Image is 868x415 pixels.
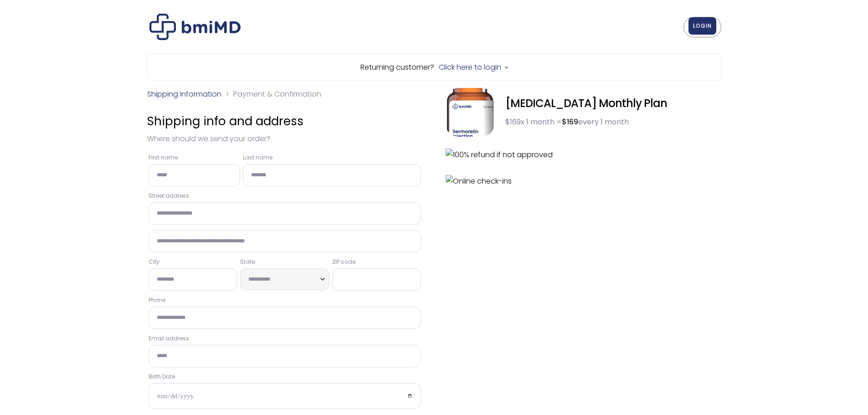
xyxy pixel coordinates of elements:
[147,133,423,145] p: Where should we send your order?
[446,175,721,196] img: Online check-ins
[149,373,421,381] label: Birth Date
[243,154,421,162] label: Last name
[240,258,329,266] label: State
[505,97,721,110] div: [MEDICAL_DATA] Monthly Plan
[147,89,221,99] a: Shipping Information
[562,117,567,127] span: $
[149,192,421,200] label: Street address
[446,149,721,169] img: 100% refund if not approved
[226,89,229,99] span: >
[446,88,494,137] img: Sermorelin Monthly Plan
[439,61,501,74] a: Click here to login
[149,258,238,266] label: City
[693,22,712,30] span: LOGIN
[332,258,421,266] label: ZIP code
[147,110,423,133] h3: Shipping info and address
[688,17,716,35] a: LOGIN
[505,117,721,128] div: x 1 month = every 1 month
[505,117,521,127] bdi: 169
[562,117,578,127] bdi: 169
[149,296,421,304] label: Phone
[149,334,421,343] label: Email address
[505,117,510,127] span: $
[149,154,241,162] label: First name
[147,54,721,81] div: Returning customer?
[149,14,241,40] img: Checkout
[233,89,321,99] span: Payment & Confirmation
